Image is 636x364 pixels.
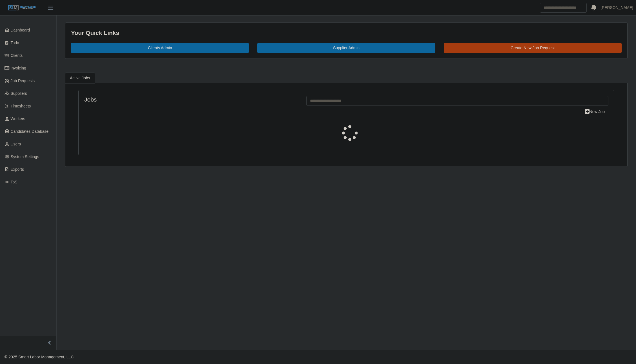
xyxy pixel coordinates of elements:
span: ToS [11,180,17,184]
span: Workers [11,116,25,121]
span: © 2025 Smart Labor Management, LLC [5,355,74,359]
span: Users [11,142,21,146]
span: Dashboard [11,28,30,32]
span: Invoicing [11,66,26,70]
div: Your Quick Links [71,28,622,37]
span: Todo [11,41,19,45]
span: Timesheets [11,104,31,108]
h4: Jobs [84,96,298,103]
a: Active Jobs [65,73,95,84]
span: Suppliers [11,91,27,96]
span: Candidates Database [11,129,49,134]
a: Create New Job Request [444,43,622,53]
a: New Job [581,107,608,117]
img: SLM Logo [8,5,36,11]
span: System Settings [11,154,39,159]
input: Search [540,3,587,13]
span: Clients [11,53,23,58]
a: Clients Admin [71,43,249,53]
a: [PERSON_NAME] [601,5,633,11]
span: Exports [11,167,24,172]
span: Job Requests [11,78,35,83]
a: Supplier Admin [257,43,435,53]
